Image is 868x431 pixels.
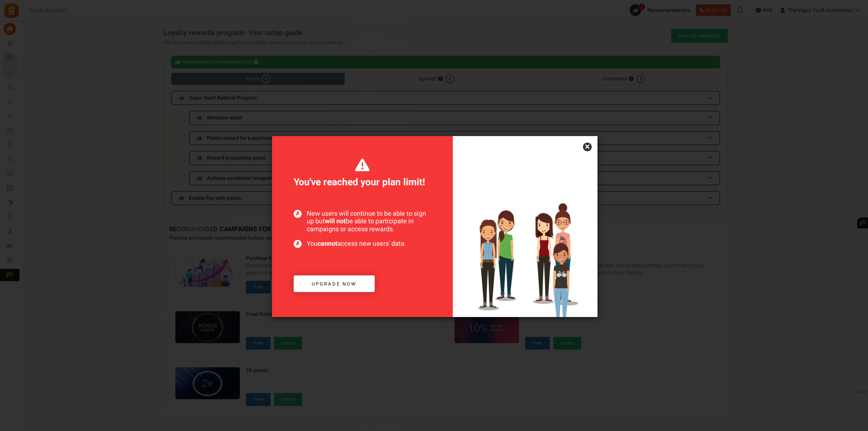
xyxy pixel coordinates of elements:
[325,216,346,226] b: will not
[583,143,592,151] a: ×
[294,275,375,292] a: Upgrade now
[294,240,431,248] span: You access new users' data.
[312,280,357,287] span: Upgrade now
[318,239,337,249] b: cannot
[294,158,431,190] span: You've reached your plan limit!
[294,210,431,233] span: New users will continue to be able to sign up but be able to participate in campaigns or access r...
[453,172,597,317] img: Increased users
